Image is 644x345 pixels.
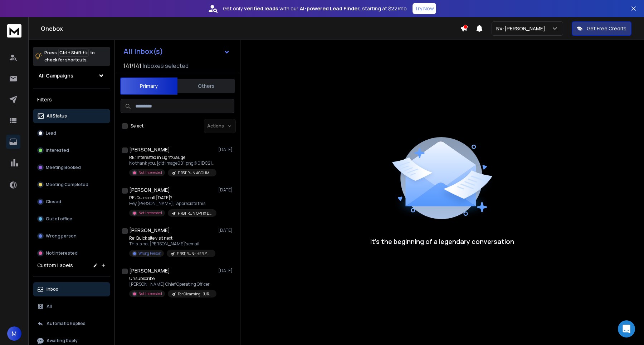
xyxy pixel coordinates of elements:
p: Interested [46,147,69,153]
button: Meeting Booked [33,160,110,175]
p: [DATE] [218,227,234,233]
p: Unsubscribe [129,276,215,281]
p: Inbox [47,286,58,292]
p: FIRST RUN- HERLYHY INSU, [DATE] [177,251,211,256]
p: Out of office [46,216,72,222]
button: All [33,299,110,314]
p: This is not [PERSON_NAME]'s email [129,241,215,247]
p: Not Interested [46,250,78,256]
button: All Campaigns [33,69,110,83]
h1: [PERSON_NAME] [129,227,170,234]
button: Meeting Completed [33,177,110,192]
h3: Inboxes selected [143,61,189,70]
button: Closed [33,195,110,209]
strong: AI-powered Lead Finder, [300,5,361,12]
p: Get only with our starting at $22/mo [223,5,407,12]
p: FIRST RUN OPTIX DIS [DATE] [178,211,212,216]
button: Interested [33,143,110,157]
h3: Filters [33,95,110,105]
p: No thank you. [cid:image001.png@01DC2188.0C312B10] [PERSON_NAME] [129,160,215,166]
h1: Onebox [41,24,460,33]
p: FIRST RUN ACCUMEN 25-29 [178,170,212,176]
p: Get Free Credits [587,25,626,32]
p: It’s the beginning of a legendary conversation [370,236,514,246]
p: Not Interested [138,291,162,296]
label: Select [131,123,143,129]
p: [PERSON_NAME] Chief Operating Officer [129,281,215,287]
p: Meeting Completed [46,182,88,187]
p: [DATE] [218,187,234,193]
p: Wrong person [46,233,77,239]
p: Hey [PERSON_NAME], I appreciate this [129,201,215,206]
button: Try Now [413,3,436,14]
button: All Status [33,109,110,123]
h1: All Inbox(s) [123,48,163,55]
p: All [47,304,52,309]
button: All Inbox(s) [118,44,236,59]
p: Not Interested [138,170,162,175]
p: Closed [46,199,61,205]
button: M [7,326,21,341]
button: Get Free Credits [572,21,631,36]
h1: [PERSON_NAME] [129,186,170,194]
p: Re: Quick site visit next [129,235,215,241]
strong: verified leads [244,5,278,12]
h1: [PERSON_NAME] [129,267,170,274]
h1: All Campaigns [39,72,73,79]
p: Lead [46,130,56,136]
p: Automatic Replies [47,321,86,326]
p: RE: Quick call [DATE]? [129,195,215,201]
img: logo [7,24,21,37]
p: NV-[PERSON_NAME] [496,25,548,32]
p: Awaiting Reply [47,338,78,344]
p: Meeting Booked [46,165,81,170]
button: Automatic Replies [33,316,110,331]
button: Not Interested [33,246,110,260]
p: Press to check for shortcuts. [44,49,95,64]
p: Wrong Person [138,251,161,256]
span: Ctrl + Shift + k [58,49,89,57]
h3: Custom Labels [37,262,73,269]
button: Out of office [33,212,110,226]
p: RE: Interested in Light Gauge [129,155,215,160]
div: Open Intercom Messenger [618,320,635,337]
p: [DATE] [218,268,234,274]
h1: [PERSON_NAME] [129,146,170,153]
p: [DATE] [218,147,234,152]
button: Lead [33,126,110,140]
button: Wrong person [33,229,110,243]
button: Inbox [33,282,110,296]
p: Try Now [415,5,434,12]
p: All Status [47,113,67,119]
p: For Cleansing -[URL] [DATE] [178,291,212,297]
span: 141 / 141 [123,61,141,70]
p: Not Interested [138,210,162,216]
button: Primary [120,77,177,95]
button: Others [177,78,235,94]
